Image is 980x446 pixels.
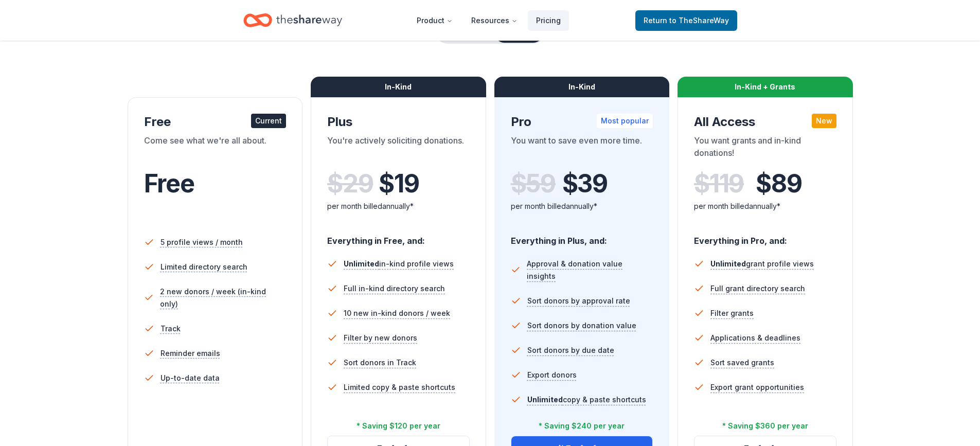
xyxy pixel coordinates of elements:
[161,347,220,360] span: Reminder emails
[528,10,569,31] a: Pricing
[344,332,417,344] span: Filter by new donors
[357,420,440,432] div: * Saving $120 per year
[311,77,486,97] div: In-Kind
[635,10,737,31] a: Returnto TheShareWay
[344,381,455,394] span: Limited copy & paste shortcuts
[344,259,454,268] span: in-kind profile views
[511,200,653,212] div: per month billed annually*
[597,114,653,128] div: Most popular
[327,200,470,212] div: per month billed annually*
[694,226,836,247] div: Everything in Pro, and:
[408,8,569,32] nav: Main
[694,114,836,130] div: All Access
[669,16,729,25] span: to TheShareWay
[812,114,836,128] div: New
[527,344,614,356] span: Sort donors by due date
[678,77,853,97] div: In-Kind + Grants
[710,259,814,268] span: grant profile views
[144,168,194,199] span: Free
[710,356,774,369] span: Sort saved grants
[562,169,608,198] span: $ 39
[463,10,526,31] button: Resources
[710,282,805,295] span: Full grant directory search
[161,372,220,384] span: Up-to-date data
[694,134,836,163] div: You want grants and in-kind donations!
[408,10,461,31] button: Product
[327,114,470,130] div: Plus
[344,282,445,295] span: Full in-kind directory search
[344,356,416,369] span: Sort donors in Track
[243,8,342,32] a: Home
[511,134,653,163] div: You want to save even more time.
[161,236,243,248] span: 5 profile views / month
[344,259,379,268] span: Unlimited
[694,200,836,212] div: per month billed annually*
[527,258,653,282] span: Approval & donation value insights
[527,395,646,404] span: copy & paste shortcuts
[160,286,286,310] span: 2 new donors / week (in-kind only)
[327,226,470,247] div: Everything in Free, and:
[527,395,563,404] span: Unlimited
[710,259,746,268] span: Unlimited
[144,114,287,130] div: Free
[527,295,630,307] span: Sort donors by approval rate
[710,307,754,319] span: Filter grants
[710,332,800,344] span: Applications & deadlines
[161,261,247,273] span: Limited directory search
[327,134,470,163] div: You're actively soliciting donations.
[251,114,286,128] div: Current
[161,323,181,335] span: Track
[344,307,450,319] span: 10 new in-kind donors / week
[144,134,287,163] div: Come see what we're all about.
[756,169,801,198] span: $ 89
[527,319,636,332] span: Sort donors by donation value
[644,14,729,27] span: Return
[511,114,653,130] div: Pro
[722,420,808,432] div: * Saving $360 per year
[511,226,653,247] div: Everything in Plus, and:
[527,369,577,381] span: Export donors
[710,381,804,394] span: Export grant opportunities
[539,420,625,432] div: * Saving $240 per year
[379,169,419,198] span: $ 19
[494,77,670,97] div: In-Kind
